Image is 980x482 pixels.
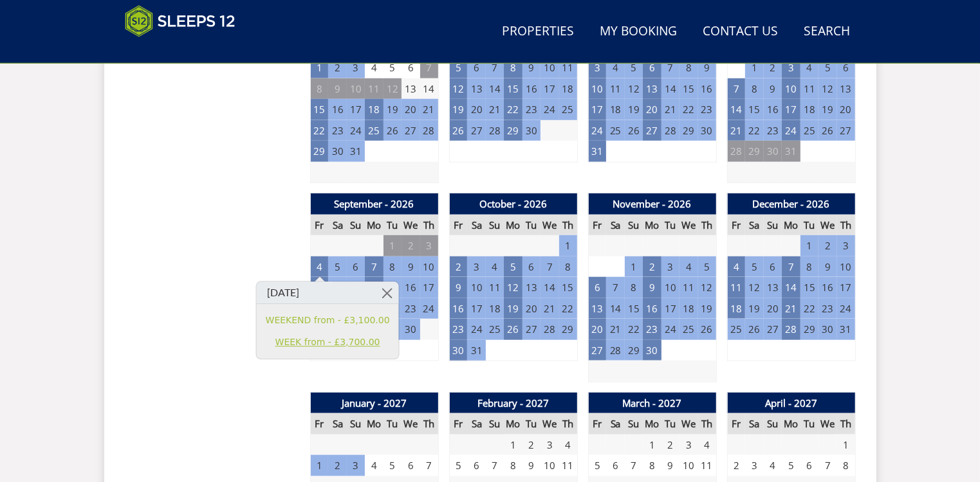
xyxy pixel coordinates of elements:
[257,282,399,305] h3: [DATE]
[486,57,504,78] td: 7
[698,17,784,46] a: Contact Us
[727,277,745,298] td: 11
[449,319,467,340] td: 23
[522,57,541,78] td: 9
[402,99,420,120] td: 20
[764,215,782,236] th: Su
[588,393,716,414] th: March - 2027
[818,298,837,319] td: 23
[347,256,365,278] td: 6
[661,215,680,236] th: Tu
[782,215,800,236] th: Mo
[347,277,365,298] td: 13
[384,277,402,298] td: 15
[606,319,624,340] td: 21
[347,141,365,162] td: 31
[680,256,698,278] td: 4
[782,319,800,340] td: 28
[310,413,328,434] th: Fr
[384,78,402,100] td: 12
[837,277,855,298] td: 17
[625,340,643,361] td: 29
[384,215,402,236] th: Tu
[698,277,716,298] td: 12
[588,277,606,298] td: 6
[522,277,541,298] td: 13
[818,256,837,278] td: 9
[606,298,624,319] td: 14
[606,120,624,141] td: 25
[837,120,855,141] td: 27
[680,413,698,434] th: We
[449,78,467,100] td: 12
[745,298,763,319] td: 19
[606,277,624,298] td: 7
[698,319,716,340] td: 26
[522,319,541,340] td: 27
[625,256,643,278] td: 1
[449,215,467,236] th: Fr
[504,319,522,340] td: 26
[606,99,624,120] td: 18
[486,319,504,340] td: 25
[310,99,328,120] td: 15
[745,215,763,236] th: Sa
[310,141,328,162] td: 29
[764,141,782,162] td: 30
[588,298,606,319] td: 13
[698,215,716,236] th: Th
[467,277,485,298] td: 10
[818,78,837,100] td: 12
[541,413,559,434] th: We
[606,57,624,78] td: 4
[497,17,580,46] a: Properties
[522,120,541,141] td: 30
[800,235,818,256] td: 1
[745,57,763,78] td: 1
[782,413,800,434] th: Mo
[588,78,606,100] td: 10
[559,256,577,278] td: 8
[384,235,402,256] td: 1
[328,413,346,434] th: Sa
[698,256,716,278] td: 5
[125,5,236,37] img: Sleeps 12
[625,298,643,319] td: 15
[328,120,346,141] td: 23
[402,319,420,340] td: 30
[800,99,818,120] td: 18
[643,319,661,340] td: 23
[449,120,467,141] td: 26
[365,256,383,278] td: 7
[661,277,680,298] td: 10
[643,120,661,141] td: 27
[764,298,782,319] td: 20
[365,78,383,100] td: 11
[541,215,559,236] th: We
[486,256,504,278] td: 4
[727,298,745,319] td: 18
[486,215,504,236] th: Su
[365,99,383,120] td: 18
[486,78,504,100] td: 14
[625,319,643,340] td: 22
[522,78,541,100] td: 16
[449,193,577,215] th: October - 2026
[764,99,782,120] td: 16
[800,319,818,340] td: 29
[328,141,346,162] td: 30
[449,393,577,414] th: February - 2027
[347,57,365,78] td: 3
[365,120,383,141] td: 25
[680,78,698,100] td: 15
[818,277,837,298] td: 16
[818,120,837,141] td: 26
[347,120,365,141] td: 24
[420,298,438,319] td: 24
[727,215,745,236] th: Fr
[727,99,745,120] td: 14
[800,120,818,141] td: 25
[800,78,818,100] td: 11
[727,319,745,340] td: 25
[541,277,559,298] td: 14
